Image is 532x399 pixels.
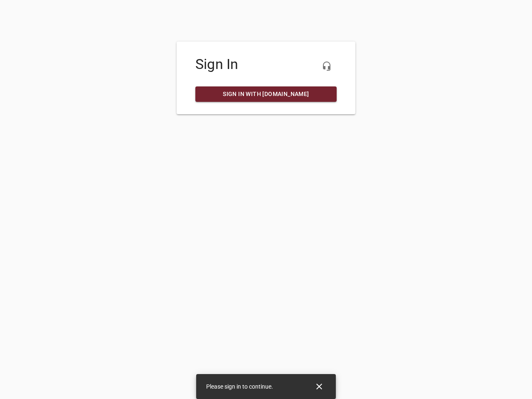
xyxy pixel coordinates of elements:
[195,86,337,102] a: Sign in with [DOMAIN_NAME]
[202,89,330,99] span: Sign in with [DOMAIN_NAME]
[206,383,273,390] span: Please sign in to continue.
[309,377,329,397] button: Close
[195,56,337,73] h4: Sign In
[317,56,337,76] button: Live Chat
